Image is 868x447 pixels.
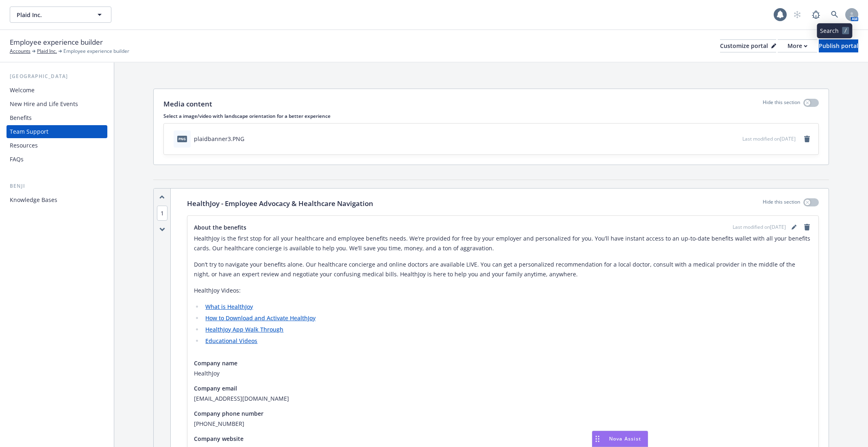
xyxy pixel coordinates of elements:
a: FAQs [7,153,107,166]
button: preview file [732,135,739,143]
a: remove [802,222,812,232]
a: How to Download and Activate HealthJoy [205,314,315,322]
div: Benefits [10,111,32,124]
button: download file [719,135,725,143]
span: Company phone number [194,409,263,418]
a: Team Support [7,125,107,138]
button: 1 [157,209,168,217]
button: More [778,39,817,52]
a: Start snowing [789,7,805,23]
span: Plaid Inc. [17,11,87,19]
a: Plaid Inc. [37,48,57,55]
span: [PHONE_NUMBER] [194,419,812,428]
p: Media content [163,99,212,109]
div: [GEOGRAPHIC_DATA] [7,72,107,80]
p: HealthJoy Videos: [194,286,812,295]
div: More [788,40,807,52]
a: Report a Bug [808,7,824,23]
span: Employee experience builder [63,48,129,55]
span: 1 [157,206,168,221]
span: Nova Assist [609,435,641,442]
button: Publish portal [819,39,858,52]
button: Nova Assist [592,431,648,447]
a: Accounts [10,48,30,55]
div: Resources [10,139,38,152]
div: Welcome [10,84,35,97]
div: plaidbanner3.PNG [194,135,244,143]
a: Resources [7,139,107,152]
div: Benji [7,182,107,190]
div: Knowledge Bases [10,193,57,206]
a: Search [827,7,843,23]
span: HealthJoy [194,369,812,378]
p: Hide this section [763,198,800,209]
div: FAQs [10,153,24,166]
a: New Hire and Life Events [7,98,107,111]
button: Plaid Inc. [10,7,111,23]
span: Last modified on [DATE] [742,135,796,142]
a: What is HealthJoy [205,303,253,310]
div: Customize portal [720,40,776,52]
div: Team Support [10,125,48,138]
p: HealthJoy is the first stop for all your healthcare and employee benefits needs. We’re provided f... [194,234,812,253]
span: Employee experience builder [10,37,103,48]
a: editPencil [789,222,799,232]
div: Drag to move [592,431,603,447]
span: Company name [194,359,237,367]
div: Publish portal [819,40,858,52]
a: Educational Videos [205,337,257,345]
a: remove [802,134,812,144]
span: About the benefits [194,223,246,232]
a: Welcome [7,84,107,97]
p: Hide this section [763,99,800,109]
p: Select a image/video with landscape orientation for a better experience [163,113,819,119]
span: [EMAIL_ADDRESS][DOMAIN_NAME] [194,394,812,403]
span: Company website [194,434,244,443]
p: HealthJoy - Employee Advocacy & Healthcare Navigation [187,198,373,209]
span: Company email [194,384,237,393]
div: New Hire and Life Events [10,98,78,111]
p: Don’t try to navigate your benefits alone. Our healthcare concierge and online doctors are availa... [194,260,812,279]
span: PNG [177,136,187,142]
span: Last modified on [DATE] [733,223,786,231]
button: Customize portal [720,39,776,52]
a: HealthJoy App Walk Through [205,325,283,333]
a: Knowledge Bases [7,193,107,206]
a: Benefits [7,111,107,124]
